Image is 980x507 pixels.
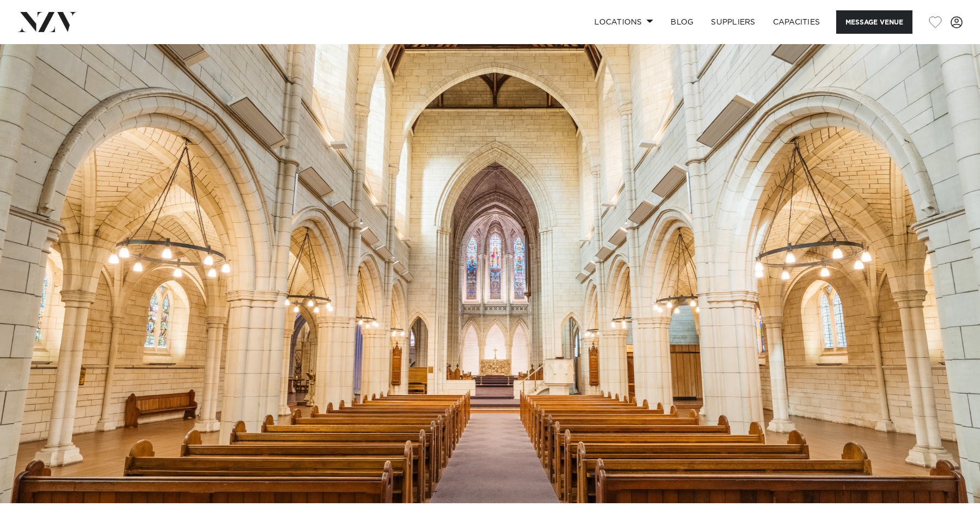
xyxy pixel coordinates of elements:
img: nzv-logo.png [17,12,77,32]
a: Capacities [764,10,829,34]
a: SUPPLIERS [702,10,764,34]
a: Locations [586,10,662,34]
a: BLOG [662,10,702,34]
button: Message Venue [836,10,912,34]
